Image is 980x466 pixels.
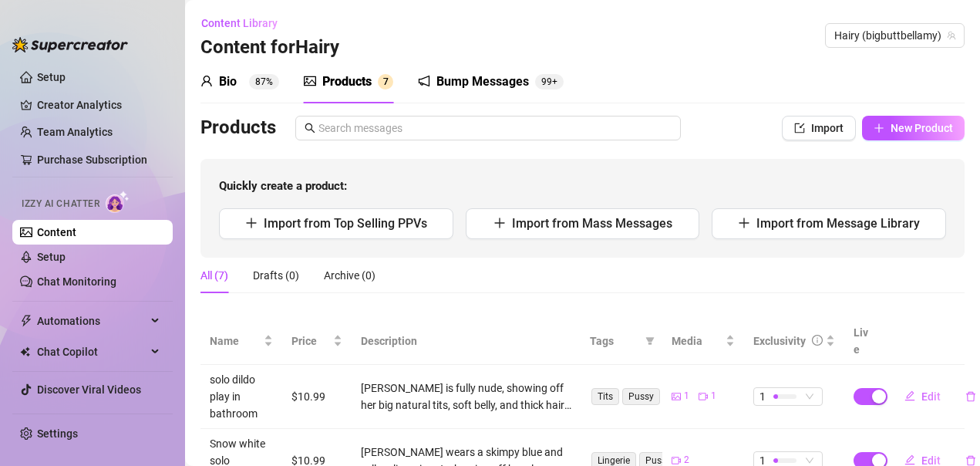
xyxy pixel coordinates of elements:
[891,122,953,134] span: New Product
[210,333,261,349] span: Name
[699,392,708,401] span: video-camera
[200,11,290,35] button: Content Library
[200,116,276,140] h3: Products
[20,346,30,357] img: Chat Copilot
[219,73,237,91] div: Bio
[291,333,330,349] span: Price
[282,365,352,429] td: $10.99
[37,71,66,83] a: Setup
[219,179,347,193] strong: Quickly create a product:
[418,75,430,87] span: notification
[782,116,856,140] button: Import
[684,389,689,404] span: 1
[892,384,953,409] button: Edit
[662,318,744,365] th: Media
[219,208,453,239] button: Import from Top Selling PPVs
[200,267,228,284] div: All (7)
[581,318,662,365] th: Tags
[535,74,564,89] sup: 192
[37,339,146,364] span: Chat Copilot
[672,392,681,401] span: picture
[738,217,750,229] span: plus
[37,154,147,166] a: Purchase Subscription
[436,73,529,91] div: Bump Messages
[844,318,883,365] th: Live
[590,333,639,349] span: Tags
[20,315,32,327] span: thunderbolt
[874,123,884,133] span: plus
[712,208,946,239] button: Import from Message Library
[200,75,213,87] span: user
[672,333,722,349] span: Media
[37,251,66,263] a: Setup
[37,126,113,138] a: Team Analytics
[756,216,920,231] span: Import from Message Library
[834,24,955,47] span: Hairy (bigbuttbellamy)
[965,391,976,402] span: delete
[493,217,506,229] span: plus
[264,216,427,231] span: Import from Top Selling PPVs
[672,456,681,465] span: video-camera
[37,93,160,117] a: Creator Analytics
[304,75,316,87] span: picture
[37,226,76,238] a: Content
[361,380,571,414] div: [PERSON_NAME] is fully nude, showing off her big natural tits, soft belly, and thick hairy pussy....
[22,197,99,211] span: Izzy AI Chatter
[318,120,672,137] input: Search messages
[512,216,672,231] span: Import from Mass Messages
[37,427,78,440] a: Settings
[12,37,128,52] img: logo-BBDzfeDw.svg
[200,318,282,365] th: Name
[200,35,339,60] h3: Content for Hairy
[37,383,141,396] a: Discover Viral Videos
[249,74,279,89] sup: 87%
[928,414,965,451] iframe: Intercom live chat
[759,388,766,405] span: 1
[305,123,315,133] span: search
[383,76,389,87] span: 7
[324,267,375,284] div: Archive (0)
[904,390,915,401] span: edit
[106,191,130,213] img: AI Chatter
[245,217,258,229] span: plus
[622,388,660,405] span: Pussy
[862,116,965,140] button: New Product
[753,333,806,349] div: Exclusivity
[466,208,700,239] button: Import from Mass Messages
[642,329,658,353] span: filter
[947,31,956,40] span: team
[253,267,299,284] div: Drafts (0)
[37,309,146,333] span: Automations
[378,74,393,89] sup: 7
[201,17,278,29] span: Content Library
[921,390,941,403] span: Edit
[904,454,915,465] span: edit
[352,318,581,365] th: Description
[794,123,805,133] span: import
[282,318,352,365] th: Price
[965,455,976,466] span: delete
[811,122,844,134] span: Import
[645,336,655,346] span: filter
[711,389,716,404] span: 1
[322,73,372,91] div: Products
[812,335,823,346] span: info-circle
[37,275,116,288] a: Chat Monitoring
[591,388,619,405] span: Tits
[200,365,282,429] td: solo dildo play in bathroom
